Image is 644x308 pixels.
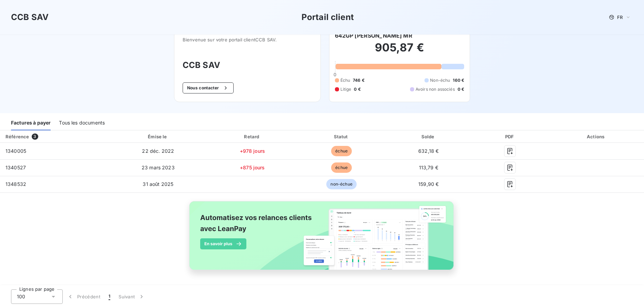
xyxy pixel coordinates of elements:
[109,293,110,300] span: 1
[183,37,312,42] span: Bienvenue sur votre portail client CCB SAV .
[11,11,49,23] h3: CCB SAV
[340,86,351,92] span: Litige
[142,148,174,154] span: 22 déc. 2022
[6,181,26,187] span: 1348532
[353,77,365,83] span: 746 €
[143,181,173,187] span: 31 août 2025
[473,133,547,140] div: PDF
[240,165,265,170] span: +875 jours
[63,289,104,304] button: Précédent
[142,165,175,170] span: 23 mars 2023
[114,289,149,304] button: Suivant
[299,133,384,140] div: Statut
[301,11,354,23] h3: Portail client
[208,133,296,140] div: Retard
[326,179,356,189] span: non-échue
[6,165,26,170] span: 1340527
[335,41,464,61] h2: 905,87 €
[11,116,51,130] div: Factures à payer
[6,134,29,139] div: Référence
[340,77,350,83] span: Échu
[418,181,439,187] span: 159,90 €
[334,72,336,77] span: 0
[183,197,461,282] img: banner
[17,293,25,300] span: 100
[110,133,206,140] div: Émise le
[453,77,464,83] span: 160 €
[430,77,450,83] span: Non-échu
[550,133,643,140] div: Actions
[335,31,412,40] h6: 642GP [PERSON_NAME] MR
[354,86,360,92] span: 0 €
[419,165,438,170] span: 113,79 €
[331,146,352,156] span: échue
[387,133,470,140] div: Solde
[240,148,265,154] span: +978 jours
[617,14,623,20] span: FR
[104,289,114,304] button: 1
[418,148,439,154] span: 632,18 €
[6,148,26,154] span: 1340005
[32,133,38,140] span: 3
[183,82,234,93] button: Nous contacter
[183,59,312,71] h3: CCB SAV
[416,86,455,92] span: Avoirs non associés
[458,86,464,92] span: 0 €
[59,116,105,130] div: Tous les documents
[331,162,352,173] span: échue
